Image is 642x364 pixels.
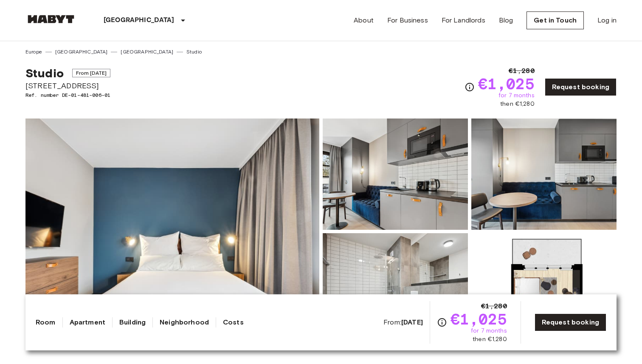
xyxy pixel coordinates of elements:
[323,233,468,344] img: Picture of unit DE-01-481-006-01
[499,15,513,25] a: Blog
[25,66,64,80] span: Studio
[597,15,617,25] a: Log in
[186,48,202,56] a: Studio
[25,80,110,91] span: [STREET_ADDRESS]
[323,119,468,230] img: Picture of unit DE-01-481-006-01
[383,318,423,327] span: From:
[500,100,535,108] span: then €1,280
[471,327,507,335] span: for 7 months
[442,15,485,25] a: For Landlords
[471,119,617,230] img: Picture of unit DE-01-481-006-01
[481,301,507,311] span: €1,280
[387,15,428,25] a: For Business
[104,15,175,25] p: [GEOGRAPHIC_DATA]
[401,318,423,326] b: [DATE]
[354,15,374,25] a: About
[119,317,146,327] a: Building
[160,317,209,327] a: Neighborhood
[25,15,76,23] img: Habyt
[25,119,319,344] img: Marketing picture of unit DE-01-481-006-01
[72,69,111,77] span: From [DATE]
[465,82,475,92] svg: Check cost overview for full price breakdown. Please note that discounts apply to new joiners onl...
[121,48,173,56] a: [GEOGRAPHIC_DATA]
[36,317,56,327] a: Room
[25,91,110,99] span: Ref. number DE-01-481-006-01
[527,11,584,29] a: Get in Touch
[478,76,535,91] span: €1,025
[437,317,447,327] svg: Check cost overview for full price breakdown. Please note that discounts apply to new joiners onl...
[471,233,617,344] img: Picture of unit DE-01-481-006-01
[498,91,535,100] span: for 7 months
[545,78,617,96] a: Request booking
[55,48,108,56] a: [GEOGRAPHIC_DATA]
[473,335,507,344] span: then €1,280
[535,313,606,331] a: Request booking
[70,317,105,327] a: Apartment
[451,311,507,327] span: €1,025
[509,66,535,76] span: €1,280
[25,48,42,56] a: Europe
[223,317,244,327] a: Costs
